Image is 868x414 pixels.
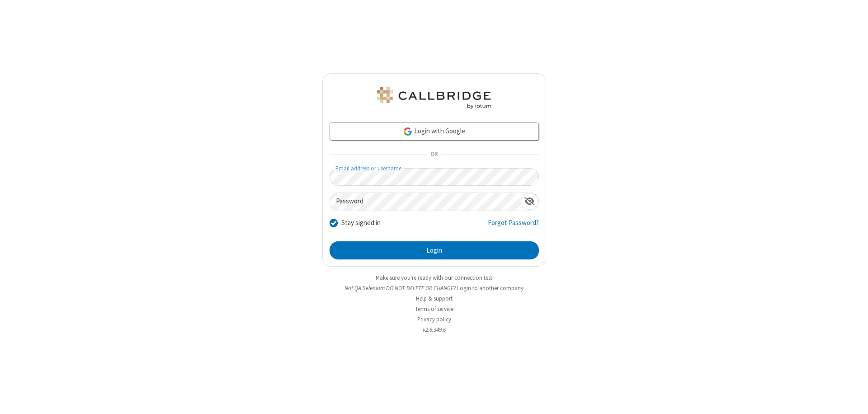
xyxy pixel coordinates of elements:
a: Terms of service [415,305,453,313]
a: Login with Google [330,122,539,141]
a: Make sure you're ready with our connection test [376,274,492,282]
a: Privacy policy [417,315,451,323]
li: Not QA Selenium DO NOT DELETE OR CHANGE? [322,284,546,292]
a: Forgot Password? [488,218,539,235]
img: google-icon.png [403,127,413,136]
label: Stay signed in [341,218,381,228]
li: v2.6.349.6 [322,325,546,334]
button: Login to another company [457,284,524,292]
div: Show password [521,193,538,210]
input: Email address or username [330,168,539,186]
button: Login [330,241,539,259]
img: QA Selenium DO NOT DELETE OR CHANGE [375,87,493,109]
input: Password [330,193,521,211]
span: OR [427,148,441,161]
a: Help & support [416,295,453,302]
